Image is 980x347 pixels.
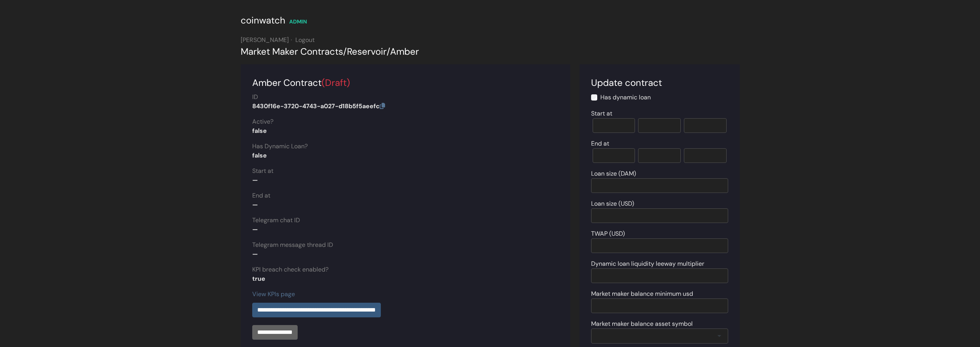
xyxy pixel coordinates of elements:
[252,127,267,135] strong: false
[252,166,273,176] label: Start at
[591,199,634,208] label: Loan size (USD)
[591,139,609,148] label: End at
[252,92,258,102] label: ID
[241,17,307,25] a: coinwatch ADMIN
[252,176,258,184] strong: —
[252,275,265,283] strong: true
[252,225,258,233] strong: —
[591,289,693,298] label: Market maker balance minimum usd
[252,117,273,126] label: Active?
[252,142,308,151] label: Has Dynamic Loan?
[252,216,300,225] label: Telegram chat ID
[322,77,350,89] span: (Draft)
[252,265,328,274] label: KPI breach check enabled?
[252,102,385,110] strong: 8430f16e-3720-4743-a027-d18b5f5aeefc
[252,250,258,258] strong: —
[252,201,258,209] strong: —
[295,36,315,44] a: Logout
[591,259,704,268] label: Dynamic loan liquidity leeway multiplier
[252,191,270,200] label: End at
[252,76,559,90] div: Amber Contract
[291,36,292,44] span: ·
[241,35,740,45] div: [PERSON_NAME]
[241,45,740,59] div: Market Maker Contracts Reservoir Amber
[252,240,333,250] label: Telegram message thread ID
[591,109,612,118] label: Start at
[289,18,307,26] div: ADMIN
[343,45,347,57] span: /
[241,13,285,27] div: coinwatch
[591,76,728,90] div: Update contract
[591,169,636,178] label: Loan size (DAM)
[600,93,651,102] label: Has dynamic loan
[591,319,693,329] label: Market maker balance asset symbol
[387,45,390,57] span: /
[591,229,625,238] label: TWAP (USD)
[252,290,295,298] a: View KPIs page
[252,151,267,159] strong: false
